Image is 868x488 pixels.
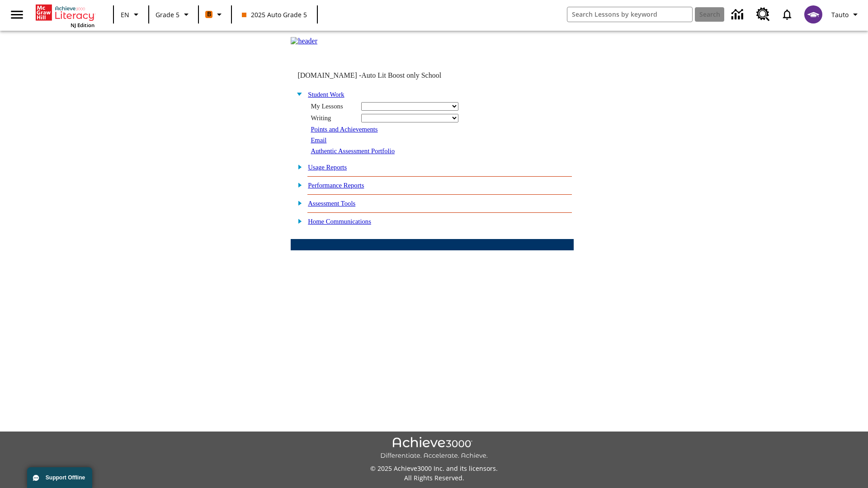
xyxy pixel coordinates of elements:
a: Notifications [775,3,799,26]
button: Support Offline [27,467,92,488]
a: Email [311,136,326,144]
td: [DOMAIN_NAME] - [297,71,464,80]
button: Grade: Grade 5, Select a grade [152,6,195,23]
input: search field [567,7,692,22]
button: Profile/Settings [828,6,864,23]
a: Home Communications [308,218,371,225]
a: Performance Reports [308,182,364,189]
span: EN [121,10,129,19]
a: Authentic Assessment Portfolio [311,147,395,155]
span: Grade 5 [156,10,179,19]
span: Support Offline [46,474,85,481]
nobr: Auto Lit Boost only School [361,71,441,79]
span: B [207,9,211,20]
img: plus.gif [293,181,302,189]
a: Assessment Tools [308,200,355,207]
span: 2025 Auto Grade 5 [242,10,307,19]
a: Resource Center, Will open in new tab [751,2,775,27]
img: avatar image [804,5,822,23]
div: Writing [311,114,356,122]
img: plus.gif [293,163,302,171]
img: minus.gif [293,90,302,98]
button: Select a new avatar [799,3,828,26]
span: Tauto [831,10,849,19]
img: plus.gif [293,199,302,207]
button: Open side menu [4,1,30,28]
a: Points and Achievements [311,126,377,133]
button: Language: EN, Select a language [117,6,146,23]
img: Achieve3000 Differentiate Accelerate Achieve [380,437,488,460]
img: plus.gif [293,217,302,225]
a: Student Work [308,91,344,98]
button: Boost Class color is orange. Change class color [202,6,228,23]
span: NJ Edition [71,22,94,28]
div: Home [36,3,94,28]
a: Data Center [726,2,751,27]
a: Usage Reports [308,164,347,171]
img: header [291,37,317,45]
div: My Lessons [311,103,356,110]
